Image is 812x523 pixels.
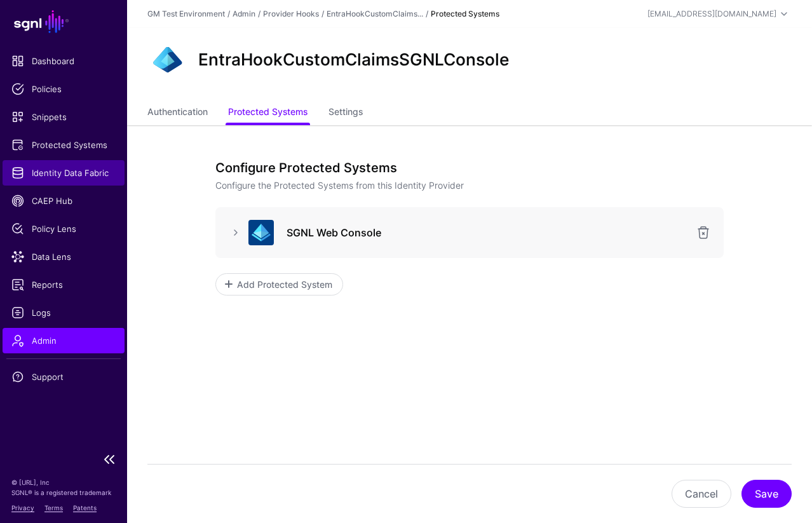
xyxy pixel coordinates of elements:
span: Reports [11,278,116,291]
strong: Protected Systems [431,9,499,18]
h3: Configure Protected Systems [215,160,724,175]
a: Dashboard [3,48,125,74]
span: Data Lens [11,250,116,263]
div: / [225,8,233,20]
div: / [255,8,263,20]
a: Protected Systems [228,101,308,125]
a: Admin [3,328,125,353]
a: Protected Systems [3,132,125,158]
a: Admin [233,9,255,18]
span: Add Protected System [236,278,334,291]
span: Snippets [11,111,116,123]
p: SGNL® is a registered trademark [11,487,116,498]
div: / [423,8,431,20]
a: Policies [3,76,125,102]
span: Admin [11,334,116,347]
span: Policies [11,83,116,95]
a: Settings [328,101,363,125]
a: Logs [3,300,125,325]
a: EntraHookCustomClaims... [327,9,423,18]
span: Protected Systems [11,139,116,151]
span: Policy Lens [11,222,116,235]
button: Save [741,480,792,508]
a: Snippets [3,104,125,130]
a: Identity Data Fabric [3,160,125,186]
div: / [319,8,327,20]
a: Authentication [147,101,208,125]
a: Policy Lens [3,216,125,241]
a: Patents [73,504,97,512]
a: Data Lens [3,244,125,269]
span: Logs [11,306,116,319]
p: Configure the Protected Systems from this Identity Provider [215,179,724,192]
a: CAEP Hub [3,188,125,214]
img: svg+xml;base64,PHN2ZyB3aWR0aD0iNjQiIGhlaWdodD0iNjQiIHZpZXdCb3g9IjAgMCA2NCA2NCIgZmlsbD0ibm9uZSIgeG... [147,39,188,80]
button: Cancel [672,480,731,508]
a: Reports [3,272,125,297]
h3: SGNL Web Console [287,225,688,240]
span: Support [11,370,116,383]
img: svg+xml;base64,PHN2ZyB3aWR0aD0iNjQiIGhlaWdodD0iNjQiIHZpZXdCb3g9IjAgMCA2NCA2NCIgZmlsbD0ibm9uZSIgeG... [248,220,274,245]
a: Provider Hooks [263,9,319,18]
span: Dashboard [11,55,116,67]
a: SGNL [8,8,119,36]
div: [EMAIL_ADDRESS][DOMAIN_NAME] [647,8,776,20]
span: CAEP Hub [11,194,116,207]
a: Privacy [11,504,34,512]
h2: EntraHookCustomClaimsSGNLConsole [198,50,509,69]
a: Terms [44,504,63,512]
span: Identity Data Fabric [11,166,116,179]
a: GM Test Environment [147,9,225,18]
p: © [URL], Inc [11,477,116,487]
